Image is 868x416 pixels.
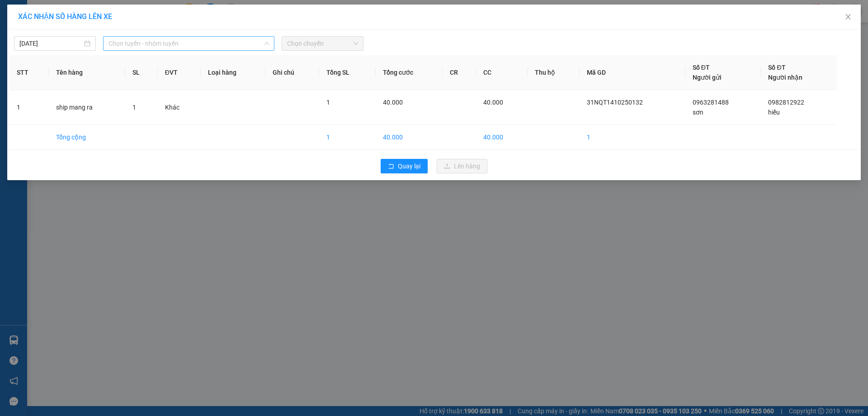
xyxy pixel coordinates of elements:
[768,99,804,106] span: 0982812922
[844,13,852,20] span: close
[326,99,330,106] span: 1
[49,55,125,90] th: Tên hàng
[9,90,49,125] td: 1
[476,55,528,90] th: CC
[693,109,703,116] span: sơn
[376,55,443,90] th: Tổng cước
[437,159,487,173] button: uploadLên hàng
[483,99,503,106] span: 40.000
[693,99,729,106] span: 0963281488
[49,125,125,150] td: Tổng cộng
[443,55,476,90] th: CR
[287,37,358,50] span: Chọn chuyến
[388,163,394,170] span: rollback
[580,55,685,90] th: Mã GD
[768,109,780,116] span: hiếu
[18,12,112,21] span: XÁC NHẬN SỐ HÀNG LÊN XE
[319,125,375,150] td: 1
[319,55,375,90] th: Tổng SL
[383,99,403,106] span: 40.000
[587,99,643,106] span: 31NQT1410250132
[9,55,49,90] th: STT
[528,55,580,90] th: Thu hộ
[398,161,420,171] span: Quay lại
[108,37,269,50] span: Chọn tuyến - nhóm tuyến
[580,125,685,150] td: 1
[381,159,428,173] button: rollbackQuay lại
[835,5,861,30] button: Close
[376,125,443,150] td: 40.000
[264,41,269,46] span: down
[476,125,528,150] td: 40.000
[49,90,125,125] td: ship mang ra
[693,74,722,81] span: Người gửi
[768,64,785,71] span: Số ĐT
[693,64,710,71] span: Số ĐT
[768,74,802,81] span: Người nhận
[19,38,82,48] input: 14/10/2025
